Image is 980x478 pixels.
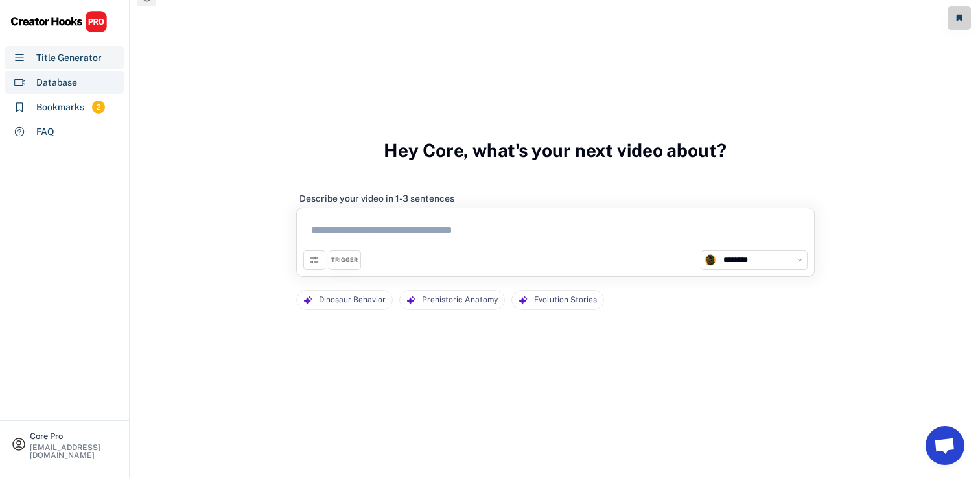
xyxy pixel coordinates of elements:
div: FAQ [36,125,54,139]
div: Core Pro [30,432,118,440]
img: channels4_profile.jpg [705,254,716,266]
div: 2 [92,102,105,113]
div: Describe your video in 1-3 sentences [299,193,454,204]
div: TRIGGER [331,256,358,265]
div: Title Generator [36,51,102,65]
div: Evolution Stories [534,291,597,309]
div: [EMAIL_ADDRESS][DOMAIN_NAME] [30,444,118,459]
div: Dinosaur Behavior [319,291,386,309]
h3: Hey Core, what's your next video about? [384,126,726,175]
div: Bookmarks [36,101,84,114]
img: CHPRO%20Logo.svg [10,10,108,33]
div: Prehistoric Anatomy [422,291,498,309]
a: Відкритий чат [926,426,964,465]
div: Database [36,76,77,90]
